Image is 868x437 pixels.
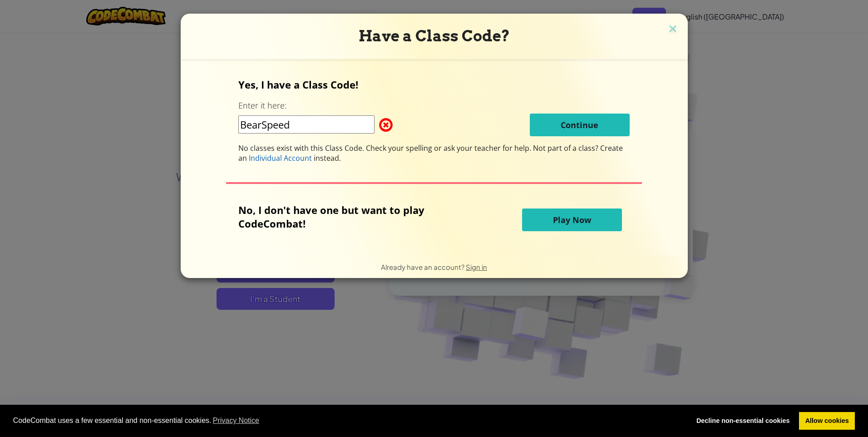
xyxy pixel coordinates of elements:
a: deny cookies [690,412,796,430]
img: close icon [667,23,679,36]
p: Yes, I have a Class Code! [238,78,630,91]
a: allow cookies [799,412,855,430]
span: Individual Account [249,153,312,163]
span: instead. [312,153,341,163]
button: Continue [530,114,630,136]
p: No, I don't have one but want to play CodeCombat! [238,203,469,230]
span: Continue [561,119,598,130]
span: No classes exist with this Class Code. Check your spelling or ask your teacher for help. [238,143,533,153]
span: Not part of a class? Create an [238,143,623,163]
button: Play Now [522,209,622,231]
label: Enter it here: [238,100,286,111]
a: Sign in [466,263,487,271]
span: Already have an account? [381,263,466,271]
span: Play Now [553,214,591,225]
span: Have a Class Code? [359,27,510,45]
span: CodeCombat uses a few essential and non-essential cookies. [13,414,683,427]
a: learn more about cookies [212,414,261,427]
